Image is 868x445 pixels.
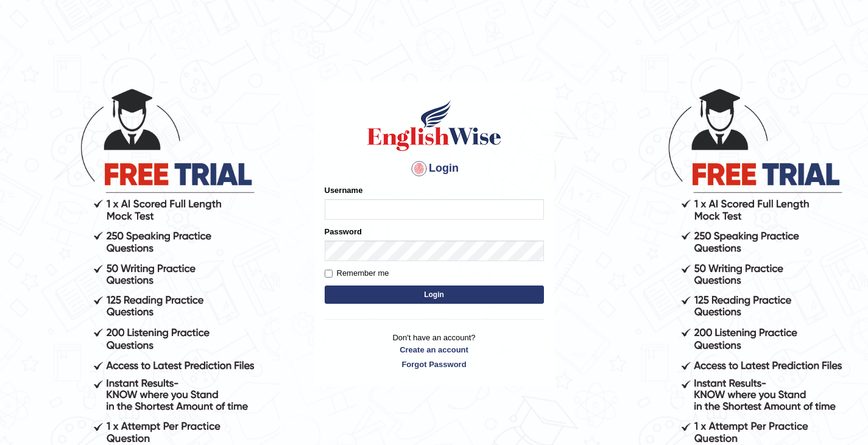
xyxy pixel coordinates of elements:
[325,270,333,278] input: Remember me
[325,286,544,304] button: Login
[325,226,362,237] label: Password
[325,359,544,370] a: Forgot Password
[325,184,363,196] label: Username
[325,332,544,370] p: Don't have an account?
[325,267,389,279] label: Remember me
[325,344,544,356] a: Create an account
[325,159,544,178] h4: Login
[365,98,504,153] img: Logo of English Wise sign in for intelligent practice with AI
